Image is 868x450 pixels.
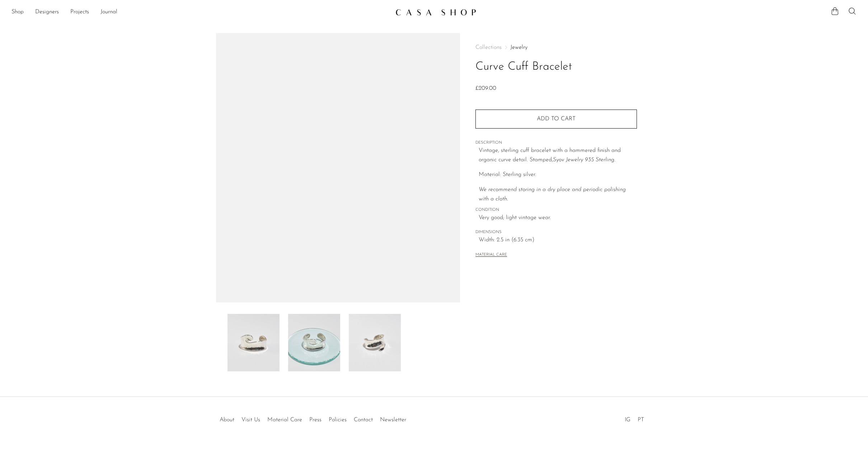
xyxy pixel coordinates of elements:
[621,411,648,425] ul: Social Medias
[267,417,302,423] a: Material Care
[349,314,401,371] img: Curve Cuff Bracelet
[479,236,637,245] span: Width: 2.5 in (6.35 cm)
[475,140,637,146] span: DESCRIPTION
[216,411,410,425] ul: Quick links
[479,146,637,164] p: Vintage, sterling cuff bracelet with a hammered finish and organic curve detail. Stamped,
[475,207,637,213] span: CONDITION
[638,417,644,423] a: PT
[70,8,89,17] a: Projects
[354,417,373,423] a: Contact
[241,417,260,423] a: Visit Us
[11,6,390,18] ul: NEW HEADER MENU
[475,85,496,91] span: £209.00
[553,157,615,163] em: Syov Jewelry 935 Sterling.
[220,417,234,423] a: About
[309,417,322,423] a: Press
[475,45,637,50] nav: Breadcrumbs
[625,417,630,423] a: IG
[475,58,637,76] h1: Curve Cuff Bracelet
[11,8,24,17] a: Shop
[35,8,59,17] a: Designers
[100,8,117,17] a: Journal
[510,45,527,50] a: Jewelry
[537,116,576,122] span: Add to cart
[479,187,626,202] i: We recommend storing in a dry place and periodic polishing with a cloth.
[475,45,502,50] span: Collections
[329,417,347,423] a: Policies
[11,6,390,18] nav: Desktop navigation
[288,314,340,371] img: Curve Cuff Bracelet
[227,314,280,371] img: Curve Cuff Bracelet
[475,229,637,236] span: DIMENSIONS
[479,213,637,223] span: Very good; light vintage wear.
[475,110,637,128] button: Add to cart
[479,170,637,180] p: Material: Sterling silver.
[475,252,507,258] button: MATERIAL CARE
